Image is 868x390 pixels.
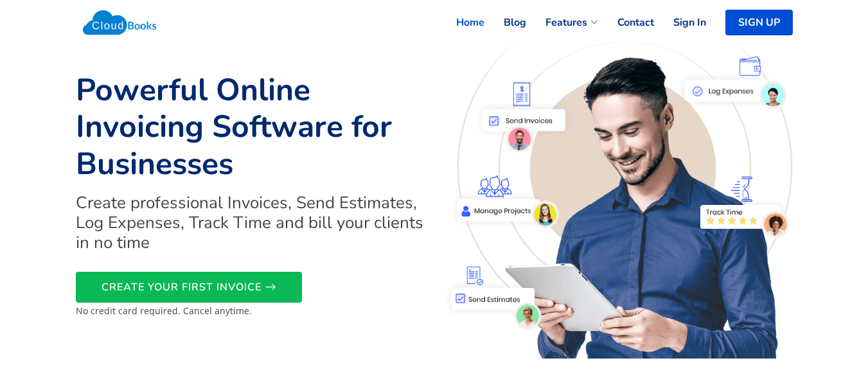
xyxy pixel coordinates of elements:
a: SIGN UP [725,10,793,35]
a: CREATE YOUR FIRST INVOICE [76,272,302,303]
a: Sign In [654,8,706,37]
a: Home [437,8,484,37]
small: No credit card required. Cancel anytime. [76,305,252,317]
img: Cloudbooks Logo [76,3,164,42]
a: Contact [598,8,654,37]
a: Features [526,8,598,37]
h2: Create professional Invoices, Send Estimates, Log Expenses, Track Time and bill your clients in n... [76,193,427,253]
h1: Powerful Online Invoicing Software for Businesses [76,72,427,183]
a: Blog [484,8,526,37]
span: Features [545,15,587,30]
